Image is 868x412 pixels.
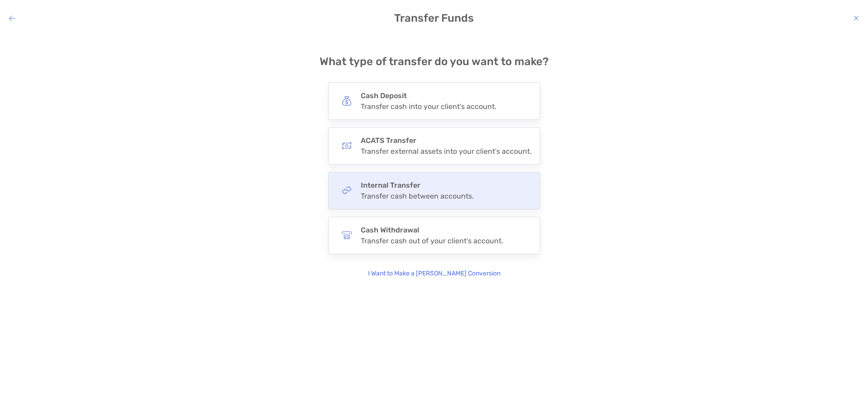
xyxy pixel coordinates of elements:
h4: Internal Transfer [361,181,474,189]
h4: ACATS Transfer [361,136,532,145]
div: Transfer cash into your client's account. [361,102,496,111]
div: Transfer external assets into your client's account. [361,147,532,156]
div: Transfer cash between accounts. [361,192,474,200]
p: I Want to Make a [PERSON_NAME] Conversion [368,269,500,279]
img: button icon [342,185,352,195]
h4: Cash Deposit [361,91,496,100]
div: Transfer cash out of your client's account. [361,237,503,245]
h4: What type of transfer do you want to make? [320,55,549,68]
img: button icon [342,230,352,240]
img: button icon [342,96,352,106]
img: button icon [342,141,352,151]
h4: Cash Withdrawal [361,226,503,234]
